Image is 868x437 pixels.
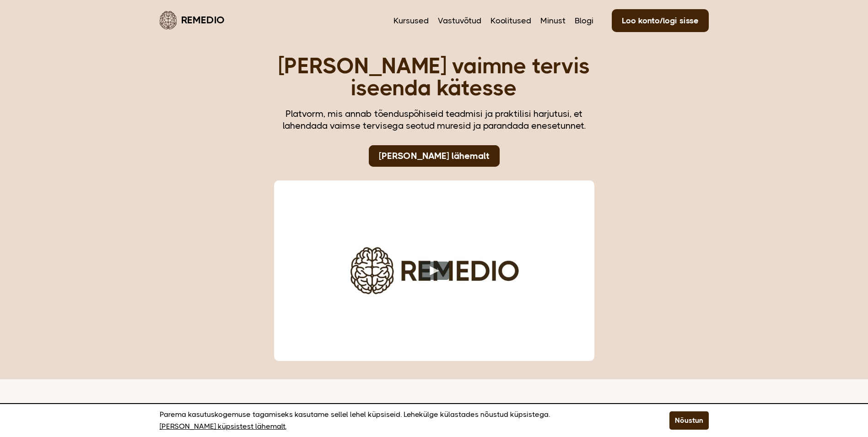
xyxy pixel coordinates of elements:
a: Remedio [160,9,225,31]
div: Platvorm, mis annab tõenduspõhiseid teadmisi ja praktilisi harjutusi, et lahendada vaimse tervise... [274,108,594,132]
a: [PERSON_NAME] lähemalt [369,145,500,167]
button: Play video [419,262,449,280]
a: Blogi [575,15,593,27]
a: Minust [540,15,566,27]
img: Remedio logo [160,11,177,29]
p: Parema kasutuskogemuse tagamiseks kasutame sellel lehel küpsiseid. Lehekülge külastades nõustud k... [160,409,647,432]
h1: [PERSON_NAME] vaimne tervis iseenda kätesse [274,55,594,99]
a: [PERSON_NAME] küpsistest lähemalt. [160,421,286,432]
a: Vastuvõtud [438,15,481,27]
a: Kursused [394,15,429,27]
a: Loo konto/logi sisse [612,9,709,32]
a: Koolitused [491,15,531,27]
button: Nõustun [669,411,709,430]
